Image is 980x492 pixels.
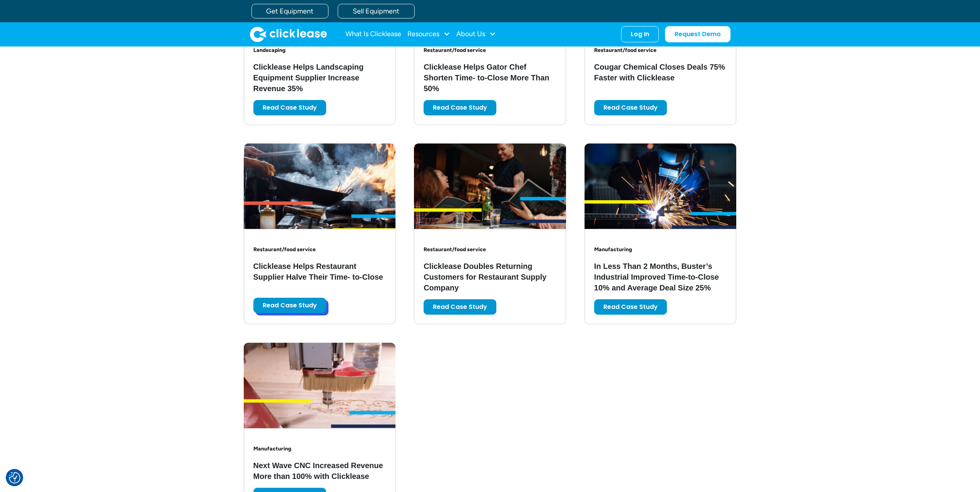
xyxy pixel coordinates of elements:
[253,246,386,253] h3: Restaurant/food service
[665,26,730,42] a: Request Demo
[9,472,20,484] button: Consent Preferences
[424,246,556,253] h3: Restaurant/food service
[594,246,727,253] h3: Manufacturing
[424,62,556,94] h3: Clicklease Helps Gator Chef Shorten Time- to-Close More Than 50%
[424,100,496,115] a: Read Case Study
[594,299,667,315] a: Read Case Study
[594,261,727,293] h3: In Less Than 2 Months, Buster’s Industrial Improved Time-to-Close 10% and Average Deal Size 25%
[407,27,450,42] div: Resources
[456,27,496,42] div: About Us
[253,298,326,313] a: Read Case Study
[594,100,667,115] a: Read Case Study
[250,27,327,42] img: Clicklease logo
[424,47,556,54] h3: Restaurant/food service
[9,472,20,484] img: Revisit consent button
[594,62,727,83] h3: Cougar Chemical Closes Deals 75% Faster with Clicklease
[424,299,496,315] a: Read Case Study
[631,30,649,38] div: Log In
[345,27,401,42] a: What Is Clicklease
[253,62,386,94] h3: Clicklease Helps Landscaping Equipment Supplier Increase Revenue 35%
[253,47,386,54] h3: Landscaping
[594,47,727,54] h3: Restaurant/food service
[253,261,386,282] h3: Clicklease Helps Restaurant Supplier Halve Their Time- to-Close
[251,4,328,18] a: Get Equipment
[424,261,556,293] h3: Clicklease Doubles Returning Customers for Restaurant Supply Company
[253,460,386,482] h3: Next Wave CNC Increased Revenue More than 100% with Clicklease
[250,27,327,42] a: home
[338,4,415,18] a: Sell Equipment
[253,100,326,115] a: Read Case Study
[253,445,386,452] h3: Manufacturing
